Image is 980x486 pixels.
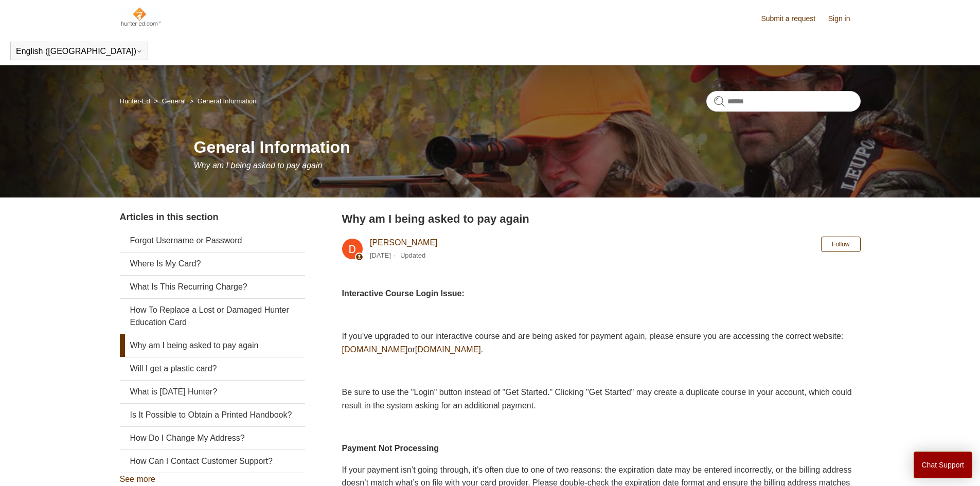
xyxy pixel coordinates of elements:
[828,13,861,24] a: Sign in
[120,427,305,449] a: How Do I Change My Address?
[120,6,162,27] img: Hunter-Ed Help Center home page
[415,345,481,354] a: [DOMAIN_NAME]
[194,161,323,170] span: Why am I being asked to pay again
[400,251,425,259] li: Updated
[370,238,438,247] a: [PERSON_NAME]
[120,229,305,252] a: Forgot Username or Password
[120,253,305,275] a: Where Is My Card?
[761,13,826,24] a: Submit a request
[198,97,257,105] a: General Information
[120,212,219,222] span: Articles in this section
[120,381,305,403] a: What is [DATE] Hunter?
[120,97,152,105] li: Hunter-Ed
[120,357,305,380] a: Will I get a plastic card?
[194,135,861,159] h1: General Information
[821,237,861,252] button: Follow Article
[408,345,415,354] span: or
[120,475,155,483] a: See more
[120,276,305,298] a: What Is This Recurring Charge?
[120,97,150,105] a: Hunter-Ed
[342,444,439,453] strong: Payment Not Processing
[342,289,465,298] strong: Interactive Course Login Issue:
[120,299,305,334] a: How To Replace a Lost or Damaged Hunter Education Card
[187,97,256,105] li: General Information
[120,404,305,426] a: Is It Possible to Obtain a Printed Handbook?
[342,388,852,410] span: Be sure to use the "Login" button instead of "Get Started." Clicking "Get Started" may create a d...
[342,332,844,340] span: If you’ve upgraded to our interactive course and are being asked for payment again, please ensure...
[370,251,391,259] time: 04/08/2025, 11:13
[162,97,186,105] a: General
[914,452,973,478] button: Chat Support
[152,97,187,105] li: General
[342,210,861,227] h2: Why am I being asked to pay again
[120,334,305,357] a: Why am I being asked to pay again
[342,345,408,354] a: [DOMAIN_NAME]
[706,91,861,112] input: Search
[120,450,305,473] a: How Can I Contact Customer Support?
[481,345,483,354] span: .
[16,47,142,56] button: English ([GEOGRAPHIC_DATA])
